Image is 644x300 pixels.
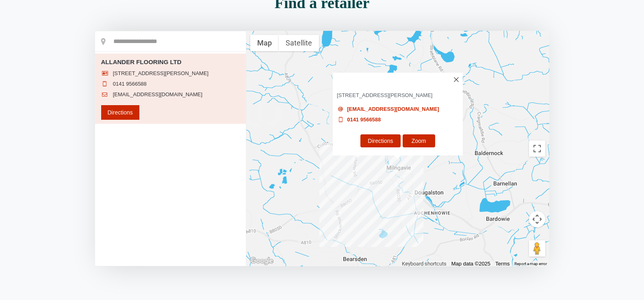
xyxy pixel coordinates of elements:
[347,106,439,112] a: [EMAIL_ADDRESS][DOMAIN_NAME]
[529,140,545,157] button: Toggle fullscreen view
[403,134,435,147] a: Zoom
[113,70,209,77] span: [STREET_ADDRESS][PERSON_NAME]
[454,77,459,82] img: cross.png
[113,91,202,98] a: [EMAIL_ADDRESS][DOMAIN_NAME]
[337,92,459,99] span: [STREET_ADDRESS][PERSON_NAME]
[529,211,545,227] button: Map camera controls
[402,261,447,267] button: Keyboard shortcuts
[361,134,401,147] a: Directions
[514,261,547,267] a: Report a map error
[113,81,147,87] a: 0141 9566588
[248,256,275,266] img: Google
[101,105,139,120] a: Directions
[333,73,463,86] h3: ALLANDER FLOORING LTD
[250,35,279,51] button: Show street map
[347,117,381,123] a: 0141 9566588
[101,58,240,66] h3: ALLANDER FLOORING LTD
[529,240,545,257] button: Drag Pegman onto the map to open Street View
[248,256,275,266] a: Open this area in Google Maps (opens a new window)
[451,261,490,267] span: Map data ©2025
[495,261,510,267] a: Terms (opens in new tab)
[279,35,319,51] button: Show satellite imagery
